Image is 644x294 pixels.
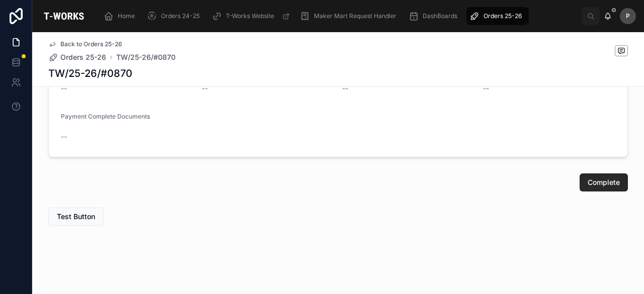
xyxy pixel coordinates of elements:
a: DashBoards [406,7,464,25]
button: Complete [580,173,628,191]
span: DashBoards [423,12,457,20]
h1: TW/25-26/#0870 [48,66,132,80]
span: Orders 25-26 [484,12,522,20]
span: -- [483,83,489,93]
span: Orders 24-25 [161,12,200,20]
div: scrollable content [96,5,582,27]
span: Payment Complete Documents [61,113,150,120]
span: -- [61,132,67,142]
span: Orders 25-26 [60,52,106,62]
a: Back to Orders 25-26 [48,40,122,48]
img: App logo [40,8,88,24]
span: Home [118,12,135,20]
span: Maker Mart Request Handler [314,12,396,20]
span: T-Works Website [226,12,274,20]
a: TW/25-26/#0870 [116,52,176,62]
a: Maker Mart Request Handler [297,7,404,25]
span: Test Button [57,212,95,222]
span: -- [61,83,67,93]
span: -- [202,83,208,93]
a: Orders 25-26 [466,7,529,25]
button: Test Button [48,208,104,226]
span: Back to Orders 25-26 [60,40,122,48]
span: Complete [588,177,620,187]
a: Orders 24-25 [144,7,207,25]
a: T-Works Website [209,7,295,25]
a: Home [101,7,142,25]
span: -- [342,83,348,93]
a: Orders 25-26 [48,52,106,62]
span: P [626,12,630,20]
